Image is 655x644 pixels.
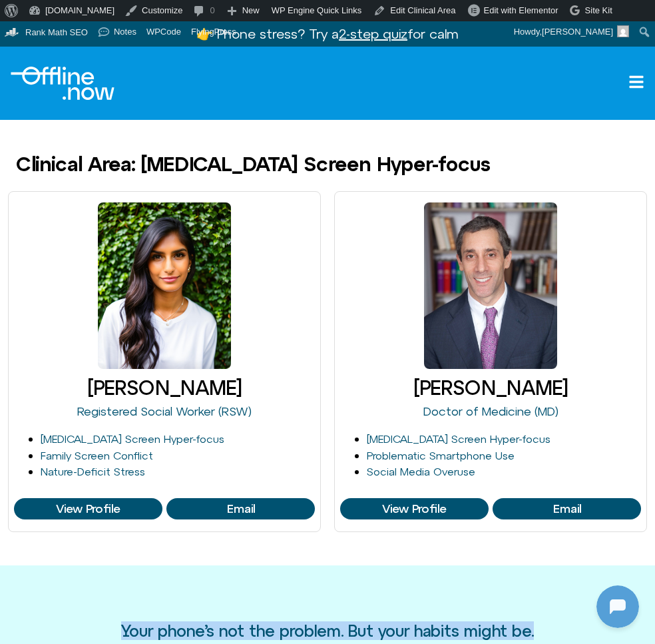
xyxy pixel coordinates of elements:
a: Registered Social Worker (RSW) [77,404,252,418]
a: WPCode [142,21,186,43]
img: N5FCcHC.png [3,382,22,401]
a: View Profile of Harshi Sritharan [166,498,315,519]
textarea: Message Input [23,429,206,442]
p: Hey — I’m [DOMAIN_NAME], your balance coach. Thanks for being here. [38,152,238,184]
span: Edit with Elementor [484,5,558,15]
a: View Profile of Harshi Sritharan [14,498,162,519]
a: View Profile of David Goldenberg [340,498,489,519]
div: Logo [11,67,114,100]
img: N5FCcHC.png [3,170,22,189]
h3: Your phone’s not the problem. But your habits might be. [121,622,534,639]
a: Social Media Overuse [367,466,475,478]
p: I notice you stepped away — that’s totally okay. Come back when you’re ready, I’m here to help. [38,348,238,396]
a: Nature-Deficit Stress [41,466,145,478]
p: [DATE] [116,80,151,96]
h2: [DOMAIN_NAME] [39,9,204,26]
iframe: Botpress [596,585,639,628]
img: N5FCcHC.png [3,312,22,330]
a: 👉 Phone stress? Try a2-step quizfor calm [196,26,459,41]
button: Expand Header Button [3,3,263,31]
p: hi [244,113,252,129]
a: Notes [93,21,142,43]
img: N5FCcHC.png [3,241,22,260]
span: Email [553,502,581,515]
p: Got it — share your email so I can pick up where we left off or start the quiz with you. [38,206,238,254]
p: Got it — share your email so I can pick up where we left off or start the quiz with you. [38,277,238,325]
span: Site Kit [585,5,612,15]
h1: Clinical Area: [MEDICAL_DATA] Screen Hyper-focus [16,153,490,175]
a: FlyingPress [186,21,242,43]
svg: Voice Input Button [228,425,249,446]
a: Family Screen Conflict [41,450,153,462]
img: Offline.Now logo in white. Text of the words offline.now with a line going through the "O" [11,67,114,100]
span: View Profile [56,502,120,515]
svg: Restart Conversation Button [210,6,232,29]
h3: [PERSON_NAME] [340,377,641,399]
span: [PERSON_NAME] [542,27,613,37]
a: Doctor of Medicine (MD) [423,404,558,418]
span: Rank Math SEO [25,27,88,37]
h3: [PERSON_NAME] [14,377,315,399]
a: Howdy, [509,21,634,43]
span: View Profile [382,502,447,515]
a: View Profile of David Goldenberg [493,498,641,519]
img: N5FCcHC.png [12,7,33,28]
a: Problematic Smartphone Use [367,450,515,462]
u: 2-step quiz [339,26,407,41]
a: [MEDICAL_DATA] Screen Hyper-focus [41,433,224,445]
svg: Close Chatbot Button [232,6,255,29]
span: Email [227,502,255,515]
a: Open menu [628,74,644,90]
a: [MEDICAL_DATA] Screen Hyper-focus [367,433,550,445]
